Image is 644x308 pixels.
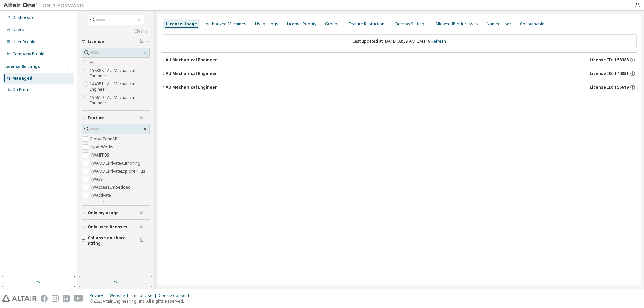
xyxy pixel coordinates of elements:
label: HWActivate [90,191,112,199]
label: 156619 - AU Mechanical Engineer [90,94,150,107]
button: AU Mechanical EngineerLicense ID: 144351 [162,66,637,81]
span: License ID: 156619 [590,85,629,90]
label: HWAMDCPrivateExplorerPlus [90,167,147,175]
span: Feature [88,115,105,121]
span: Only my usage [88,210,119,216]
div: Company Profile [12,51,44,57]
label: All [90,59,96,67]
label: HWAWPF [90,175,108,183]
div: Groups [325,21,340,27]
button: Only my usage [82,206,150,221]
label: GlobalZoneAP [90,135,119,143]
button: License [82,34,150,49]
span: Only used licenses [88,224,127,230]
div: Cookie Consent [159,293,193,298]
div: On Prem [12,87,29,93]
p: © 2025 Altair Engineering, Inc. All Rights Reserved. [90,298,193,304]
button: Only used licenses [82,220,150,234]
div: Feature Restrictions [348,21,387,27]
div: AU Mechanical Engineer [166,71,217,76]
span: Clear filter [140,238,144,243]
label: HWAccessEmbedded [90,183,132,191]
span: Clear filter [140,224,144,230]
div: License Priority [287,21,316,27]
div: License Usage [166,21,197,27]
img: instagram.svg [52,295,59,302]
div: License Settings [4,64,40,69]
div: AU Mechanical Engineer [166,57,217,63]
div: Authorized Machines [206,21,246,27]
div: Privacy [90,293,109,298]
div: Dashboard [12,15,35,20]
span: Collapse on share string [88,235,140,246]
div: Usage Logs [255,21,278,27]
label: 158388 - AU Mechanical Engineer [90,67,150,80]
label: 144351 - AU Mechanical Engineer [90,80,150,94]
button: AU Mechanical EngineerLicense ID: 156619 [162,80,637,95]
div: AU Mechanical Engineer [166,85,217,90]
img: linkedin.svg [63,295,70,302]
div: Borrow Settings [395,21,427,27]
div: Named User [487,21,511,27]
img: facebook.svg [41,295,48,302]
span: Clear filter [140,115,144,121]
button: AU Mechanical EngineerLicense ID: 158388 [162,53,637,67]
span: License [88,39,104,44]
label: HWAcufwh [90,199,111,207]
div: Managed [12,76,32,81]
div: Consumables [520,21,547,27]
div: Last updated at: [DATE] 08:39 AM GMT+9 [162,34,637,48]
button: Feature [82,111,150,125]
div: Users [12,27,24,33]
label: HWAIFPBS [90,151,111,159]
span: Clear filter [140,210,144,216]
img: altair_logo.svg [2,295,37,302]
a: Refresh [431,38,446,44]
div: User Profile [12,39,35,45]
span: License ID: 144351 [590,71,629,76]
button: Collapse on share string [82,233,150,248]
span: License ID: 158388 [590,57,629,63]
label: HWAMDCPrivateAuthoring [90,159,142,167]
label: HyperWorks [90,143,115,151]
span: Clear filter [140,39,144,44]
div: Website Terms of Use [109,293,159,298]
img: youtube.svg [74,295,84,302]
div: Allowed IP Addresses [435,21,478,27]
img: Altair One [3,2,87,9]
a: Clear all [82,28,150,34]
